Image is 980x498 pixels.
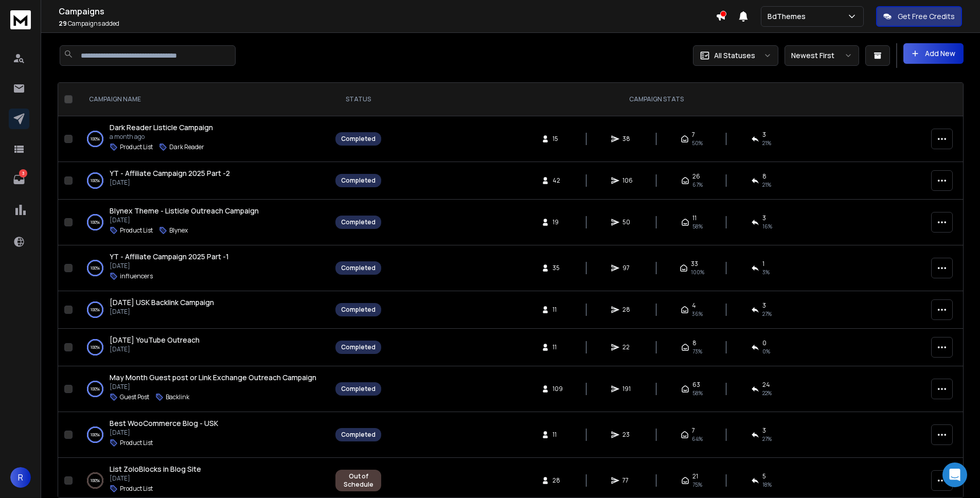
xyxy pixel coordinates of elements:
[10,467,31,488] button: R
[762,222,772,230] span: 16 %
[387,83,925,116] th: CAMPAIGN STATS
[110,133,213,141] p: a month ago
[77,200,329,245] td: 100%Blynex Theme - Listicle Outreach Campaign[DATE]Product ListBlynex
[692,139,703,147] span: 50 %
[622,176,633,185] span: 106
[762,139,771,147] span: 21 %
[762,472,766,481] span: 5
[692,222,703,230] span: 58 %
[169,143,204,151] p: Dark Reader
[762,339,767,347] span: 0
[110,383,316,391] p: [DATE]
[91,217,100,227] p: 100 %
[762,181,771,189] span: 21 %
[120,143,153,151] p: Product List
[341,135,376,143] div: Completed
[762,310,772,318] span: 27 %
[341,218,376,226] div: Completed
[110,308,214,316] p: [DATE]
[91,430,100,440] p: 100 %
[341,306,376,314] div: Completed
[553,218,563,226] span: 19
[692,310,703,318] span: 36 %
[169,226,188,235] p: Blynex
[692,339,697,347] span: 8
[692,389,703,397] span: 58 %
[120,485,153,493] p: Product List
[91,263,100,273] p: 100 %
[553,306,563,314] span: 11
[91,134,100,144] p: 100 %
[553,176,563,185] span: 42
[77,83,329,116] th: CAMPAIGN NAME
[692,472,698,481] span: 21
[110,335,200,345] a: [DATE] YouTube Outreach
[110,474,201,483] p: [DATE]
[622,218,633,226] span: 50
[692,214,697,222] span: 11
[110,122,213,133] a: Dark Reader Listicle Campaign
[110,372,316,382] span: May Month Guest post or Link Exchange Outreach Campaign
[110,429,218,437] p: [DATE]
[762,426,766,435] span: 3
[553,135,563,143] span: 15
[110,122,213,132] span: Dark Reader Listicle Campaign
[110,418,218,428] span: Best WooCommerce Blog - USK
[110,345,200,353] p: [DATE]
[91,305,100,315] p: 100 %
[622,385,633,393] span: 191
[341,431,376,439] div: Completed
[553,343,563,351] span: 11
[762,301,766,310] span: 3
[110,216,259,224] p: [DATE]
[110,418,218,429] a: Best WooCommerce Blog - USK
[110,297,214,308] a: [DATE] USK Backlink Campaign
[622,135,633,143] span: 38
[120,439,153,447] p: Product List
[692,131,695,139] span: 7
[77,412,329,458] td: 100%Best WooCommerce Blog - USK[DATE]Product List
[77,116,329,162] td: 100%Dark Reader Listicle Campaigna month agoProduct ListDark Reader
[692,435,703,443] span: 64 %
[691,260,698,268] span: 33
[762,268,770,276] span: 3 %
[110,262,229,270] p: [DATE]
[692,301,696,310] span: 4
[91,342,100,352] p: 100 %
[77,329,329,366] td: 100%[DATE] YouTube Outreach[DATE]
[19,169,27,177] p: 3
[762,389,772,397] span: 22 %
[692,381,700,389] span: 63
[762,172,767,181] span: 8
[692,347,702,355] span: 73 %
[59,19,67,28] span: 29
[110,297,214,307] span: [DATE] USK Backlink Campaign
[59,20,716,28] p: Campaigns added
[120,226,153,235] p: Product List
[691,268,704,276] span: 100 %
[77,366,329,412] td: 100%May Month Guest post or Link Exchange Outreach Campaign[DATE]Guest PostBacklink
[341,472,376,489] div: Out of Schedule
[341,176,376,185] div: Completed
[110,372,316,383] a: May Month Guest post or Link Exchange Outreach Campaign
[762,435,772,443] span: 27 %
[110,168,230,179] a: YT - Affiliate Campaign 2025 Part -2
[876,6,962,27] button: Get Free Credits
[692,172,700,181] span: 26
[762,381,770,389] span: 24
[110,464,201,474] a: List ZoloBlocks in Blog Site
[692,426,695,435] span: 7
[341,264,376,272] div: Completed
[77,291,329,329] td: 100%[DATE] USK Backlink Campaign[DATE]
[903,43,964,64] button: Add New
[110,252,229,262] a: YT - Affiliate Campaign 2025 Part -1
[10,10,31,29] img: logo
[553,264,563,272] span: 35
[622,476,633,485] span: 77
[91,175,100,186] p: 100 %
[110,464,201,474] span: List ZoloBlocks in Blog Site
[898,11,955,22] p: Get Free Credits
[341,343,376,351] div: Completed
[553,385,563,393] span: 109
